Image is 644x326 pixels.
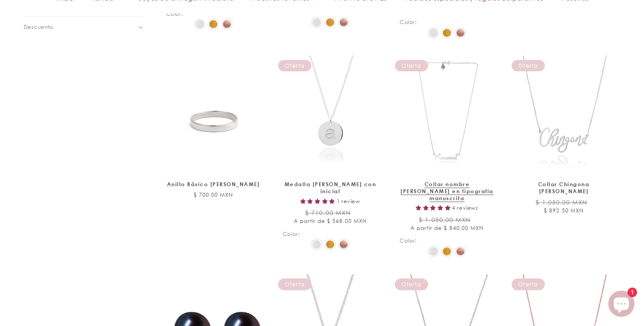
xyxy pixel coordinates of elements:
[283,181,378,194] a: Medalla [PERSON_NAME] con inicial
[24,17,143,38] summary: Descuento (0 seleccionado)
[516,181,611,194] a: Collar Chingona [PERSON_NAME]
[24,23,53,31] span: Descuento
[400,181,494,201] a: Collar nombre [PERSON_NAME] en tipografía manuscrita
[606,291,637,319] inbox-online-store-chat: Chat de la tienda online Shopify
[166,181,261,188] a: Anillo Básico [PERSON_NAME]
